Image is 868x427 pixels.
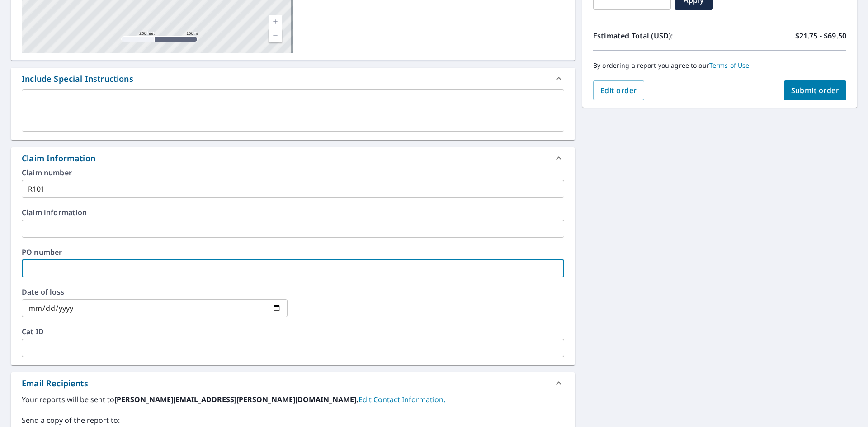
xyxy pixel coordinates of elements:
[791,85,840,95] span: Submit order
[795,30,846,41] p: $21.75 - $69.50
[22,415,564,426] label: Send a copy of the report to:
[114,394,359,404] b: [PERSON_NAME][EMAIL_ADDRESS][PERSON_NAME][DOMAIN_NAME].
[269,28,282,42] a: Current Level 17, Zoom Out
[22,249,564,256] label: PO number
[600,85,637,95] span: Edit order
[593,30,720,41] p: Estimated Total (USD):
[22,169,564,176] label: Claim number
[22,73,133,85] div: Include Special Instructions
[22,328,564,335] label: Cat ID
[22,394,564,405] label: Your reports will be sent to
[784,80,847,100] button: Submit order
[11,68,575,89] div: Include Special Instructions
[22,209,564,216] label: Claim information
[709,61,750,70] a: Terms of Use
[22,152,95,164] div: Claim Information
[11,147,575,169] div: Claim Information
[269,15,282,28] a: Current Level 17, Zoom In
[22,288,288,296] label: Date of loss
[593,61,846,70] p: By ordering a report you agree to our
[359,394,445,404] a: EditContactInfo
[22,377,88,389] div: Email Recipients
[593,80,644,100] button: Edit order
[11,372,575,394] div: Email Recipients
